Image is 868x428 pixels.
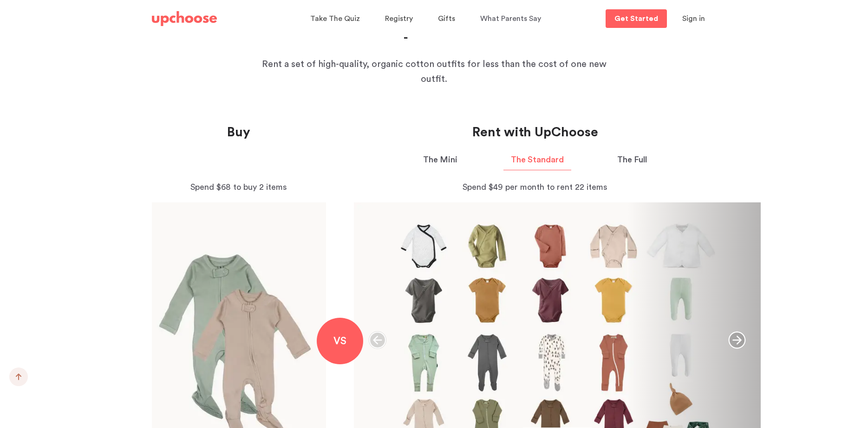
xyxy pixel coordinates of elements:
[423,154,457,166] p: The Mini
[354,181,717,194] p: Spend $49 per month to rent 22 items
[503,154,571,170] button: The Standard
[610,154,654,170] button: The Full
[152,181,326,194] p: Spend $68 to buy 2 items
[682,15,705,22] span: Sign in
[385,15,413,22] span: Registry
[333,336,346,346] span: VS
[617,154,647,166] p: The Full
[480,15,541,22] span: What Parents Say
[354,124,717,140] p: Rent with UpChoose
[385,10,416,28] a: Registry
[511,154,564,166] p: The Standard
[416,154,465,170] button: The Mini
[152,11,217,26] img: UpChoose
[310,10,363,28] a: Take The Quiz
[614,15,658,22] p: Get Started
[480,10,544,28] a: What Parents Say
[438,10,458,28] a: Gifts
[438,15,455,22] span: Gifts
[310,15,360,22] span: Take The Quiz
[152,9,217,28] a: UpChoose
[152,124,326,140] p: Buy
[671,9,717,28] button: Sign in
[606,9,667,28] a: Get Started
[258,57,611,87] p: Rent a set of high-quality, organic cotton outfits for less than the cost of one new outfit.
